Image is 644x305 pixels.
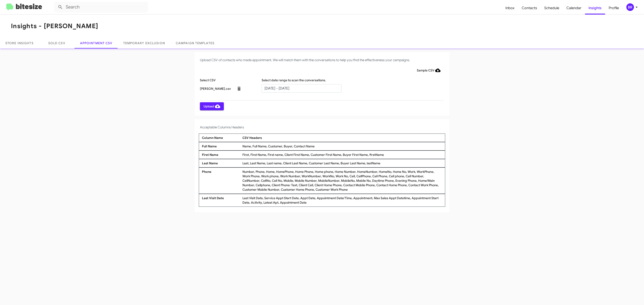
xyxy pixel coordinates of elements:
[585,2,605,15] a: Insights
[200,57,444,63] h4: Upload CSV of contacts who made appointment. We will match them with the conversations to help yo...
[241,169,443,192] div: Number, Phone, Home, HomePhone, Home Phone, Home phone, Home Number, HomeNumber, HomeNo, Home No,...
[262,84,341,93] input: Start Date - End Date
[201,144,241,148] div: Full Name
[118,38,170,48] a: Temporary Exclusion
[623,3,639,11] button: BR
[563,2,585,15] a: Calendar
[201,136,241,140] div: Column Name
[241,152,443,157] div: First, First Name, First name, Client First Name, Customer First Name, Buyer First Name, firstName
[241,196,443,205] div: Last Visit Date, Service Appt Start Date, Appt Date, Appointment Date/Time, Appointment, Max Sale...
[203,102,220,110] span: Upload
[605,2,623,15] a: Profile
[201,169,241,192] div: Phone
[502,2,518,15] a: Inbox
[201,152,241,157] div: First Name
[262,78,326,82] label: Select date range to scan the conversations.
[170,38,220,48] a: Campaign Templates
[241,161,443,165] div: Last, Last Name, Last name, Client Last Name, Customer Last Name, Buyer Last Name, lastName
[201,161,241,165] div: Last Name
[200,125,444,130] h4: Acceptable Columns Headers
[200,78,216,82] label: Select CSV
[54,2,148,13] input: Search
[75,38,118,48] a: Appointment CSV
[11,23,98,30] h1: Insights - [PERSON_NAME]
[201,196,241,205] div: Last Visit Date
[241,144,443,148] div: Name, Full Name, Customer, Buyer, Contact Name
[200,102,224,110] button: Upload
[518,2,541,15] a: Contacts
[39,38,75,48] a: Sold CSV
[541,2,563,15] a: Schedule
[417,66,441,74] span: Sample CSV
[241,136,443,140] div: CSV Headers
[413,66,444,74] button: Sample CSV
[200,86,231,91] p: [PERSON_NAME].csv
[626,3,634,11] div: BR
